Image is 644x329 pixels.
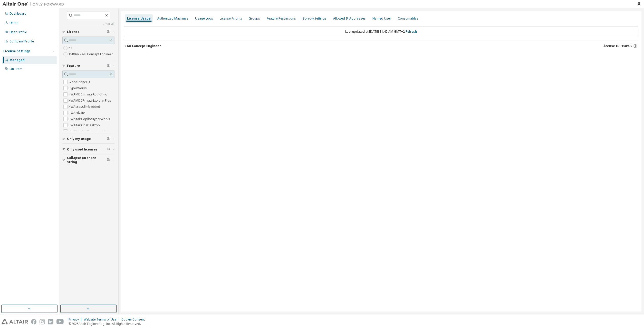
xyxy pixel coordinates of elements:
[69,122,101,128] label: HWAltairOneDesktop
[69,97,112,104] label: HWAMDCPrivateExplorerPlus
[157,16,188,21] div: Authorized Machines
[67,137,91,141] span: Only my usage
[62,22,114,26] a: Clear all
[62,26,114,38] button: License
[69,110,86,116] label: HWActivate
[195,16,213,21] div: Usage Logs
[56,319,64,324] img: youtube.svg
[62,154,114,166] button: Collapse on share string
[398,16,418,21] div: Consumables
[9,12,26,16] div: Dashboard
[67,147,98,152] span: Only used licenses
[107,137,110,141] span: Clear filter
[2,319,28,324] img: altair_logo.svg
[69,79,91,85] label: GlobalZoneEU
[69,51,114,57] label: 158992 - AU Concept Engineer
[69,91,108,97] label: HWAMDCPrivateAuthoring
[69,104,101,110] label: HWAccessEmbedded
[9,58,25,62] div: Managed
[107,30,110,34] span: Clear filter
[48,319,53,324] img: linkedin.svg
[107,147,110,152] span: Clear filter
[406,29,417,34] a: Refresh
[69,322,148,326] p: © 2025 Altair Engineering, Inc. All Rights Reserved.
[372,16,391,21] div: Named User
[249,16,260,21] div: Groups
[267,16,296,21] div: Feature Restrictions
[84,317,121,322] div: Website Terms of Use
[9,30,27,34] div: User Profile
[107,64,110,68] span: Clear filter
[121,317,148,322] div: Cookie Consent
[69,317,84,322] div: Privacy
[67,156,107,164] span: Collapse on share string
[127,44,161,48] div: AU Concept Engineer
[31,319,36,324] img: facebook.svg
[107,158,110,162] span: Clear filter
[303,16,326,21] div: Borrow Settings
[3,2,67,7] img: Altair One
[69,45,73,51] label: All
[124,40,638,52] button: AU Concept EngineerLicense ID: 158992
[220,16,242,21] div: License Priority
[62,60,114,72] button: Feature
[69,128,111,135] label: HWAltairOneEnterpriseUser
[69,116,111,122] label: HWAltairCopilotHyperWorks
[127,16,151,21] div: License Usage
[62,144,114,155] button: Only used licenses
[9,67,22,71] div: On Prem
[62,133,114,145] button: Only my usage
[9,39,34,43] div: Company Profile
[3,49,31,53] div: License Settings
[124,26,638,37] div: Last updated at: [DATE] 11:45 AM GMT+2
[67,64,80,68] span: Feature
[69,85,88,91] label: HyperWorks
[67,30,80,34] span: License
[40,319,45,324] img: instagram.svg
[602,44,632,48] span: License ID: 158992
[333,16,366,21] div: Allowed IP Addresses
[9,21,18,25] div: Users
